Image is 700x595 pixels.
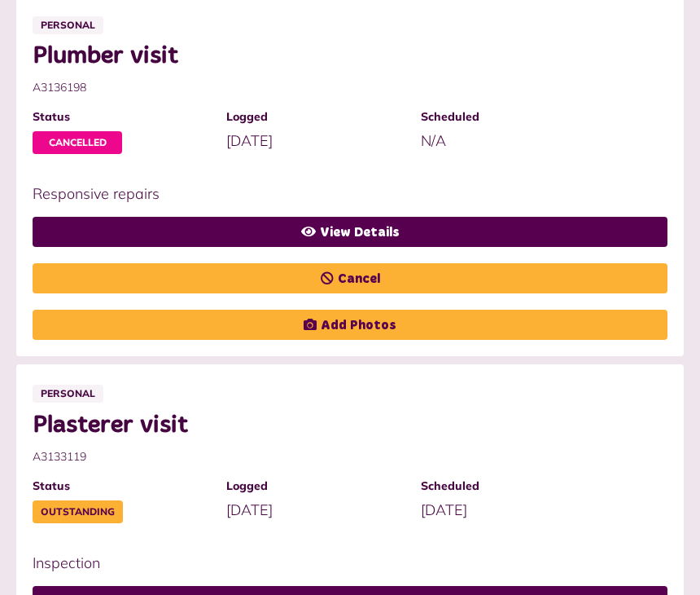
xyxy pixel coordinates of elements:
[33,17,103,35] span: Personal
[33,183,651,205] p: Responsive repairs
[33,80,651,97] span: A3136198
[33,42,651,72] span: Plumber visit
[226,132,273,151] span: [DATE]
[226,478,404,496] span: Logged
[33,264,667,294] a: Cancel
[421,132,446,151] span: N/A
[421,109,598,126] span: Scheduled
[226,109,404,126] span: Logged
[33,132,122,155] span: Cancelled
[421,478,598,496] span: Scheduled
[33,449,651,466] span: A3133119
[33,109,210,126] span: Status
[421,501,467,520] span: [DATE]
[33,412,651,441] span: Plasterer visit
[33,478,210,496] span: Status
[33,553,651,575] p: Inspection
[33,386,103,403] span: Personal
[33,311,667,341] a: Add Photos
[33,501,123,524] span: Outstanding
[33,218,667,248] a: View Details
[226,501,273,520] span: [DATE]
